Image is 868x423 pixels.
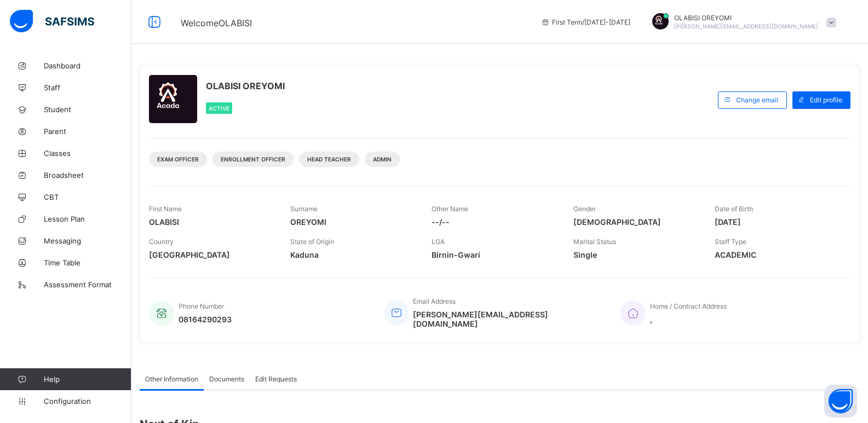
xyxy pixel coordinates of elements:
[44,127,131,136] span: Parent
[44,258,131,267] span: Time Table
[290,250,415,259] span: Kaduna
[573,237,616,246] span: Marital Status
[145,375,198,383] span: Other Information
[373,156,392,163] span: Admin
[432,205,468,213] span: Other Name
[432,237,445,246] span: LGA
[149,237,174,246] span: Country
[44,375,131,384] span: Help
[179,302,224,310] span: Phone Number
[209,375,244,383] span: Documents
[179,315,232,324] span: 08164290293
[44,61,131,70] span: Dashboard
[44,149,131,158] span: Classes
[573,250,698,259] span: Single
[650,315,727,324] span: ,
[715,237,746,246] span: Staff Type
[10,10,94,33] img: safsims
[181,18,252,28] span: Welcome OLABISI
[641,13,842,31] div: OLABISIOREYOMI
[715,217,840,227] span: [DATE]
[44,193,131,201] span: CBT
[209,105,229,112] span: Active
[674,23,818,30] span: [PERSON_NAME][EMAIL_ADDRESS][DOMAIN_NAME]
[221,156,285,163] span: Enrollment Officer
[736,96,778,104] span: Change email
[255,375,297,383] span: Edit Requests
[413,310,604,328] span: [PERSON_NAME][EMAIL_ADDRESS][DOMAIN_NAME]
[290,205,318,213] span: Surname
[44,105,131,114] span: Student
[290,217,415,227] span: OREYOMI
[44,215,131,223] span: Lesson Plan
[674,14,818,22] span: OLABISI OREYOMI
[573,205,596,213] span: Gender
[290,237,334,246] span: State of Origin
[149,205,182,213] span: First Name
[432,250,556,259] span: Birnin-Gwari
[541,18,630,26] span: session/term information
[810,96,842,104] span: Edit profile
[206,80,285,91] span: OLABISI OREYOMI
[307,156,351,163] span: Head Teacher
[44,280,131,289] span: Assessment Format
[157,156,199,163] span: Exam Officer
[149,217,274,227] span: OLABISI
[573,217,698,227] span: [DEMOGRAPHIC_DATA]
[650,302,727,310] span: Home / Contract Address
[149,250,274,259] span: [GEOGRAPHIC_DATA]
[44,397,131,405] span: Configuration
[715,205,753,213] span: Date of Birth
[432,217,556,227] span: --/--
[44,236,131,245] span: Messaging
[715,250,840,259] span: ACADEMIC
[413,297,456,305] span: Email Address
[44,171,131,179] span: Broadsheet
[44,83,131,92] span: Staff
[824,385,857,418] button: Open asap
